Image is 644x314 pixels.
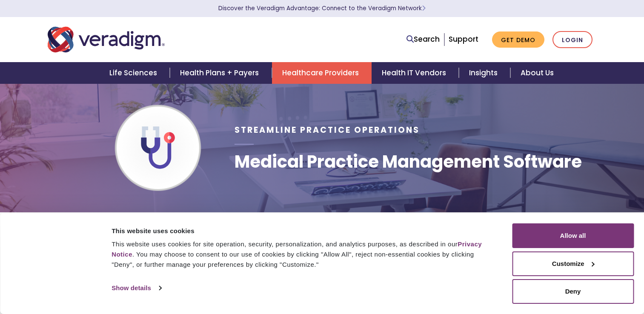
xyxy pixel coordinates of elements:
a: Life Sciences [99,62,170,84]
div: This website uses cookies for site operation, security, personalization, and analytics purposes, ... [112,239,493,270]
span: Streamline Practice Operations [235,124,420,136]
a: About Us [510,62,564,84]
img: Veradigm logo [48,26,165,54]
a: Get Demo [492,31,544,48]
a: Discover the Veradigm Advantage: Connect to the Veradigm NetworkLearn More [218,4,426,12]
a: Health Plans + Payers [170,62,272,84]
button: Allow all [512,223,634,248]
a: Login [552,31,592,49]
a: Support [449,34,478,44]
a: Healthcare Providers [272,62,372,84]
h1: Medical Practice Management Software [235,151,582,172]
button: Deny [512,279,634,304]
div: This website uses cookies [112,226,493,236]
a: Insights [459,62,510,84]
span: Learn More [422,4,426,12]
a: Health IT Vendors [372,62,459,84]
a: Show details [112,282,161,294]
a: Search [406,34,440,45]
button: Customize [512,251,634,276]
